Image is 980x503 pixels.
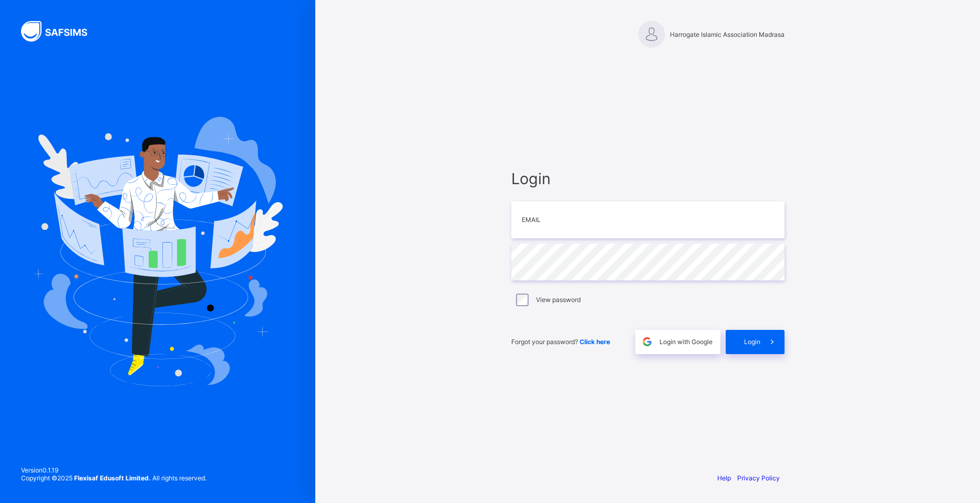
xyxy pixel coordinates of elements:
[74,474,151,482] strong: Flexisaf Edusoft Limited.
[33,117,283,386] img: Hero Image
[21,474,207,482] span: Copyright © 2025 All rights reserved.
[717,474,731,482] a: Help
[641,336,653,348] img: google.396cfc9801f0270233282035f929180a.svg
[21,466,207,474] span: Version 0.1.19
[536,296,581,304] label: View password
[511,169,785,188] span: Login
[511,338,610,346] span: Forgot your password?
[21,21,100,42] img: SAFSIMS Logo
[737,474,780,482] a: Privacy Policy
[659,338,713,346] span: Login with Google
[744,338,760,346] span: Login
[580,338,610,346] a: Click here
[670,31,785,38] span: Harrogate Islamic Association Madrasa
